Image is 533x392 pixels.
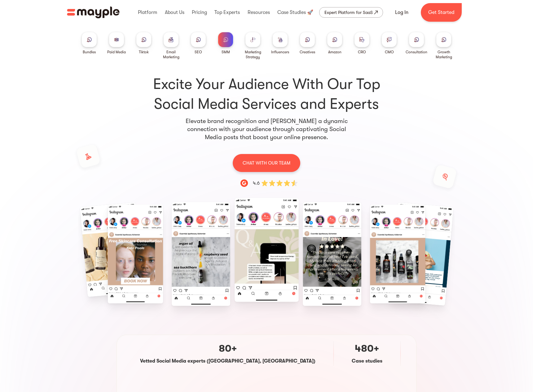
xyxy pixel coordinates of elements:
div: Paid Media [107,50,126,55]
a: Email Marketing [160,32,182,59]
a: Log In [388,5,416,20]
div: 1 / 11 [239,205,294,295]
div: Marketing Strategy [242,50,264,59]
a: Influencers [271,32,289,55]
div: Platform [136,2,159,22]
div: Tiktok [139,50,149,55]
div: Creatives [300,50,315,55]
a: Paid Media [107,32,126,55]
h1: Excite Your Audience With Our Top Social Media Services and Experts [78,74,455,114]
a: CMO [382,32,397,55]
a: Amazon [327,32,342,55]
div: CMO [385,50,394,55]
a: SMM [218,32,233,55]
a: Bundles [82,32,97,55]
div: Consultation [406,50,427,55]
div: Bundles [83,50,96,55]
div: Top Experts [213,2,241,22]
div: Influencers [271,50,289,55]
a: Get Started [421,3,462,22]
div: CRO [358,50,366,55]
a: Tiktok [136,32,151,55]
a: CHAT WITH OUR TEAM [233,154,300,172]
div: 2 / 11 [304,205,360,303]
div: Growth Marketing [433,50,455,59]
div: Resources [246,2,271,22]
a: Growth Marketing [433,32,455,59]
div: 9 / 11 [42,205,98,295]
div: Amazon [328,50,341,55]
div: Expert Platform for SaaS [324,9,373,16]
p: Elevate brand recognition and [PERSON_NAME] a dynamic connection with your audience through capti... [185,117,348,141]
div: 10 / 11 [108,205,163,303]
p: 480+ [355,342,379,355]
img: Mayple logo [67,7,120,18]
a: CRO [355,32,369,55]
a: Expert Platform for SaaS [319,7,383,18]
p: Vetted Social Media experts ([GEOGRAPHIC_DATA], [GEOGRAPHIC_DATA]) [140,357,315,365]
p: CHAT WITH OUR TEAM [243,159,290,167]
div: 4.6 [253,179,260,187]
a: Consultation [406,32,427,55]
a: SEO [191,32,206,55]
div: 3 / 11 [370,205,425,303]
div: Pricing [190,2,209,22]
a: home [67,7,120,18]
p: 80+ [219,342,237,355]
div: 4 / 11 [435,205,491,303]
a: Creatives [300,32,315,55]
p: Case studies [352,357,382,365]
a: Marketing Strategy [242,32,264,59]
div: SMM [222,50,230,55]
div: Email Marketing [160,50,182,59]
div: 11 / 11 [173,205,229,303]
div: SEO [195,50,202,55]
div: About Us [163,2,186,22]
